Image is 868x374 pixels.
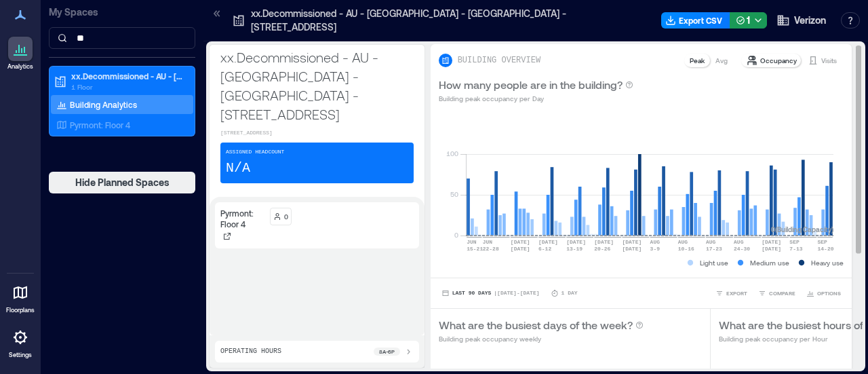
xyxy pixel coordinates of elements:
[650,246,660,252] text: 3-9
[220,346,281,357] p: Operating Hours
[726,289,747,297] span: EXPORT
[715,55,728,66] p: Avg
[736,12,750,29] div: 1
[511,239,530,245] text: [DATE]
[677,239,688,245] text: AUG
[75,176,170,189] span: Hide Planned Spaces
[7,62,33,71] p: Analytics
[220,208,264,229] p: Pyrmont: Floor 4
[561,289,578,297] p: 1 Day
[450,190,458,198] tspan: 50
[706,239,716,245] text: AUG
[9,351,32,359] p: Settings
[439,93,633,104] p: Building peak occupancy per Day
[70,119,130,130] p: Pyrmont: Floor 4
[70,99,137,110] p: Building Analytics
[713,286,750,300] button: EXPORT
[755,286,798,300] button: COMPARE
[677,246,694,252] text: 10-16
[811,257,844,268] p: Heavy use
[789,239,800,245] text: SEP
[49,172,195,193] button: Hide Planned Spaces
[379,348,395,356] p: 8a - 6p
[661,12,730,29] button: Export CSV
[700,257,728,268] p: Light use
[284,211,288,222] p: 0
[650,239,660,245] text: AUG
[566,239,586,245] text: [DATE]
[511,246,530,252] text: [DATE]
[622,239,642,245] text: [DATE]
[794,14,826,27] span: Verizon
[772,10,830,31] button: Verizon
[817,246,833,252] text: 14-20
[49,5,195,19] p: My Spaces
[566,246,583,252] text: 13-19
[817,239,827,245] text: SEP
[439,317,633,333] p: What are the busiest days of the week?
[734,246,750,252] text: 24-30
[750,257,789,268] p: Medium use
[817,289,841,297] span: OPTIONS
[220,129,414,137] p: [STREET_ADDRESS]
[622,246,642,252] text: [DATE]
[482,239,492,245] text: JUN
[226,159,250,178] p: N/A
[439,333,644,344] p: Building peak occupancy weekly
[220,48,414,124] p: xx.Decommissioned - AU - [GEOGRAPHIC_DATA] - [GEOGRAPHIC_DATA] - [STREET_ADDRESS]
[769,289,795,297] span: COMPARE
[446,149,458,157] tspan: 100
[821,55,837,66] p: Visits
[226,148,284,156] p: Assigned Headcount
[760,55,797,66] p: Occupancy
[458,55,540,66] p: BUILDING OVERVIEW
[538,239,558,245] text: [DATE]
[730,12,767,29] button: 1
[467,246,483,252] text: 15-21
[439,286,542,300] button: Last 90 Days |[DATE]-[DATE]
[439,77,623,93] p: How many people are in the building?
[594,239,614,245] text: [DATE]
[454,231,458,239] tspan: 0
[4,321,37,363] a: Settings
[762,246,781,252] text: [DATE]
[71,81,185,92] p: 1 Floor
[734,239,744,245] text: AUG
[706,246,722,252] text: 17-23
[594,246,610,252] text: 20-26
[762,239,781,245] text: [DATE]
[538,246,551,252] text: 6-12
[482,246,498,252] text: 22-28
[789,246,802,252] text: 7-13
[2,276,39,318] a: Floorplans
[6,306,35,314] p: Floorplans
[3,33,37,75] a: Analytics
[690,55,705,66] p: Peak
[71,71,185,81] p: xx.Decommissioned - AU - [GEOGRAPHIC_DATA] - [GEOGRAPHIC_DATA] - [STREET_ADDRESS]
[467,239,477,245] text: JUN
[251,7,646,34] p: xx.Decommissioned - AU - [GEOGRAPHIC_DATA] - [GEOGRAPHIC_DATA] - [STREET_ADDRESS]
[804,286,844,300] button: OPTIONS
